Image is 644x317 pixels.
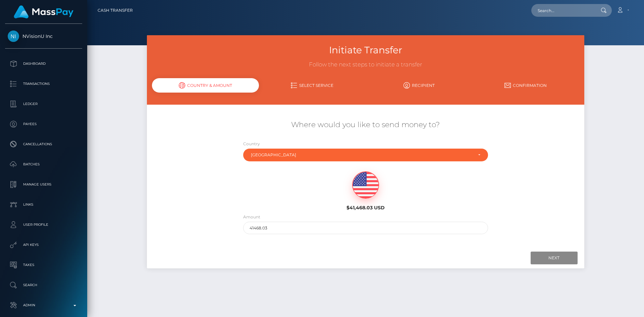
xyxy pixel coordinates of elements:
[8,99,79,109] p: Ledger
[353,172,379,199] img: USD.png
[243,149,488,161] button: United States
[531,4,594,17] input: Search...
[8,280,79,290] p: Search
[8,139,79,149] p: Cancellations
[8,220,79,230] p: User Profile
[8,159,79,169] p: Batches
[98,3,133,17] a: Cash Transfer
[152,61,579,69] h3: Follow the next steps to initiate a transfer
[8,79,79,89] p: Transactions
[5,176,82,193] a: Manage Users
[8,179,79,190] p: Manage Users
[472,80,579,91] a: Confirmation
[5,55,82,72] a: Dashboard
[310,205,421,211] h6: $41,468.03 USD
[5,156,82,173] a: Batches
[5,75,82,92] a: Transactions
[8,200,79,210] p: Links
[8,31,19,42] img: NVisionU Inc
[5,136,82,153] a: Cancellations
[14,5,73,18] img: MassPay Logo
[8,59,79,69] p: Dashboard
[5,33,82,39] span: NVisionU Inc
[5,236,82,253] a: API Keys
[5,277,82,294] a: Search
[5,116,82,133] a: Payees
[531,252,578,264] input: Next
[5,196,82,213] a: Links
[251,152,473,158] div: [GEOGRAPHIC_DATA]
[152,120,579,130] h5: Where would you like to send money to?
[8,240,79,250] p: API Keys
[152,44,579,57] h3: Initiate Transfer
[8,260,79,270] p: Taxes
[5,216,82,233] a: User Profile
[8,119,79,129] p: Payees
[5,257,82,273] a: Taxes
[8,300,79,310] p: Admin
[366,80,472,91] a: Recipient
[5,297,82,314] a: Admin
[259,80,366,91] a: Select Service
[152,78,259,93] div: Country & Amount
[243,222,488,234] input: Amount to send in USD (Maximum: 41468.03)
[5,96,82,112] a: Ledger
[243,141,260,147] label: Country
[243,214,260,220] label: Amount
